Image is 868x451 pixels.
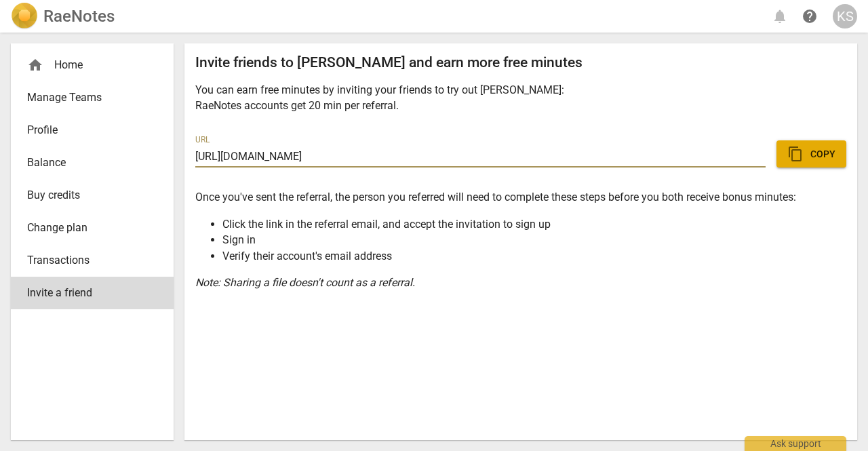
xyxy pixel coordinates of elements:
[195,82,846,98] p: You can earn free minutes by inviting your friends to try out [PERSON_NAME]:
[745,436,846,451] div: Ask support
[11,3,38,30] img: Logo
[222,216,846,232] li: Click the link in the referral email, and accept the invitation to sign up
[776,140,846,168] button: Copy
[195,54,846,71] h2: Invite friends to [PERSON_NAME] and earn more free minutes
[11,146,174,179] a: Balance
[27,57,146,73] div: Home
[11,114,174,146] a: Profile
[195,136,210,144] label: URL
[11,277,174,309] a: Invite a friend
[27,90,146,106] span: Manage Teams
[787,146,804,162] span: content_copy
[43,7,115,26] h2: RaeNotes
[27,57,43,73] span: home
[222,248,846,264] li: Verify their account's email address
[222,232,846,248] li: Sign in
[27,122,146,138] span: Profile
[195,189,846,205] p: Once you've sent the referral, the person you referred will need to complete these steps before y...
[11,81,174,114] a: Manage Teams
[11,179,174,212] a: Buy credits
[11,244,174,277] a: Transactions
[802,8,818,24] span: help
[11,212,174,244] a: Change plan
[27,220,146,236] span: Change plan
[797,4,822,28] a: Help
[11,3,115,30] a: LogoRaeNotes
[11,49,174,81] div: Home
[833,4,857,28] button: KS
[195,276,415,289] i: Note: Sharing a file doesn't count as a referral.
[787,146,835,162] span: Copy
[195,98,846,113] p: RaeNotes accounts get 20 min per referral.
[27,285,146,301] span: Invite a friend
[27,252,146,269] span: Transactions
[27,187,146,203] span: Buy credits
[27,155,146,171] span: Balance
